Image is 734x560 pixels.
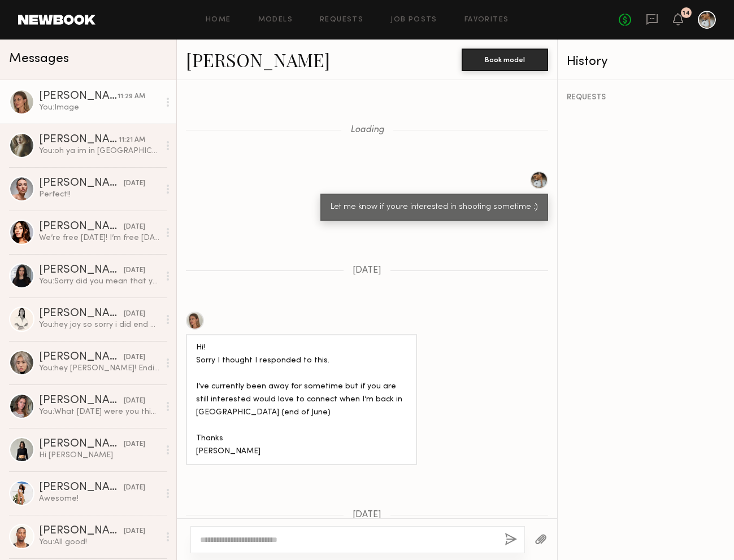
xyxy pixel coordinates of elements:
[39,363,159,374] div: You: hey [PERSON_NAME]! Ending up going a different route that day but ill let you know when some...
[39,178,124,189] div: [PERSON_NAME]
[124,526,145,537] div: [DATE]
[353,266,381,275] span: [DATE]
[186,47,330,72] a: [PERSON_NAME]
[39,439,124,450] div: [PERSON_NAME]
[39,526,124,537] div: [PERSON_NAME]
[39,482,124,493] div: [PERSON_NAME]
[39,221,124,233] div: [PERSON_NAME]
[567,55,725,68] div: History
[567,94,725,102] div: REQUESTS
[258,16,293,24] a: Models
[124,396,145,406] div: [DATE]
[331,201,538,214] div: Let me know if youre interested in shooting sometime :)
[464,16,509,24] a: Favorites
[39,450,159,461] div: Hi [PERSON_NAME]
[118,91,145,102] div: 11:29 AM
[320,16,363,24] a: Requests
[124,265,145,276] div: [DATE]
[39,91,118,102] div: [PERSON_NAME]
[390,16,437,24] a: Job Posts
[39,276,159,287] div: You: Sorry did you mean that youre back in [GEOGRAPHIC_DATA] until the 23rd? [GEOGRAPHIC_DATA]
[124,352,145,363] div: [DATE]
[39,320,159,330] div: You: hey joy so sorry i did end up booking someone! When are you both next available?
[39,265,124,276] div: [PERSON_NAME]
[39,352,124,363] div: [PERSON_NAME]
[39,493,159,504] div: Awesome!
[124,178,145,189] div: [DATE]
[39,406,159,417] div: You: What [DATE] were you thinking? I'll be busy [DATE] the morning of the 24th. Let me know when...
[206,16,231,24] a: Home
[124,309,145,320] div: [DATE]
[350,125,384,135] span: Loading
[124,483,145,493] div: [DATE]
[39,189,159,200] div: Perfect!!
[39,233,159,243] div: We’re free [DATE]! I’m free [DATE] but my partner is not
[462,54,548,64] a: Book model
[353,510,381,520] span: [DATE]
[9,53,69,65] span: Messages
[39,537,159,548] div: You: All good!
[462,49,548,71] button: Book model
[124,439,145,450] div: [DATE]
[39,102,159,113] div: You: Image
[196,342,407,458] div: Hi! Sorry I thought I responded to this. I’ve currently been away for sometime but if you are sti...
[39,395,124,406] div: [PERSON_NAME]
[39,308,124,320] div: [PERSON_NAME]
[39,146,159,156] div: You: oh ya im in [GEOGRAPHIC_DATA] haha i posted it for LA. no worries!
[39,134,119,146] div: [PERSON_NAME]
[124,222,145,233] div: [DATE]
[119,135,145,146] div: 11:21 AM
[683,10,690,16] div: 14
